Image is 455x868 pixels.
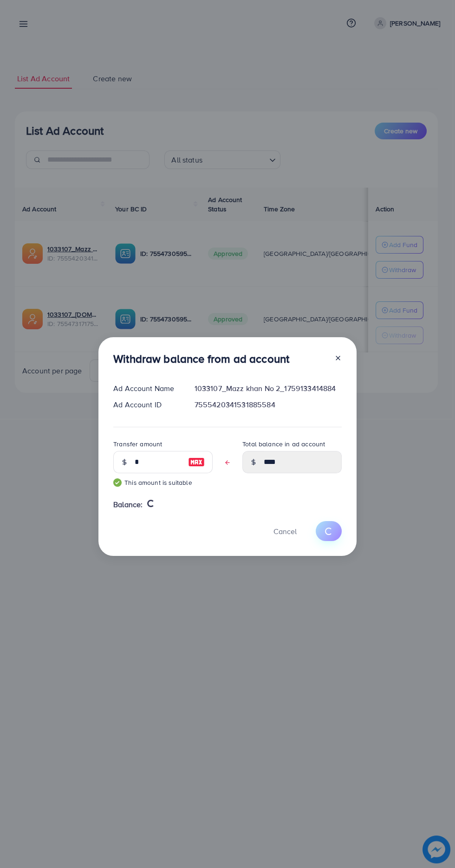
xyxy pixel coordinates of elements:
[106,383,187,394] div: Ad Account Name
[242,439,325,449] label: Total balance in ad account
[113,499,143,510] span: Balance:
[187,399,349,410] div: 7555420341531885584
[106,399,187,410] div: Ad Account ID
[113,478,213,487] small: This amount is suitable
[273,526,297,536] span: Cancel
[113,352,289,365] h3: Withdraw balance from ad account
[113,439,162,449] label: Transfer amount
[113,478,122,487] img: guide
[188,457,205,468] img: image
[187,383,349,394] div: 1033107_Mazz khan No 2_1759133414884
[262,521,308,541] button: Cancel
